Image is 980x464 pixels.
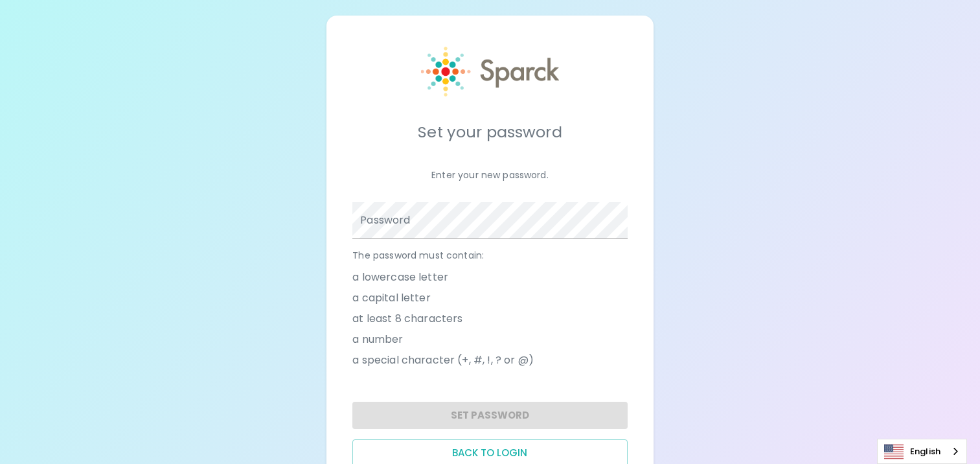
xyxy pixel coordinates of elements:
span: at least 8 characters [352,311,462,327]
span: a capital letter [352,290,430,306]
img: Sparck logo [421,47,558,97]
p: The password must contain: [352,249,627,262]
div: Language [877,439,967,464]
span: a lowercase letter [352,270,448,285]
h5: Set your password [352,122,627,143]
aside: Language selected: English [877,439,967,464]
p: Enter your new password. [352,168,627,181]
span: a special character (+, #, !, ? or @) [352,353,534,368]
a: English [878,439,966,463]
span: a number [352,332,403,347]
